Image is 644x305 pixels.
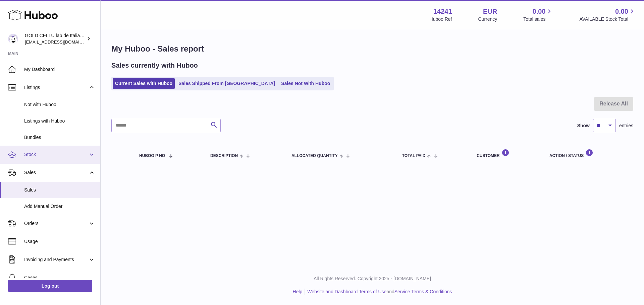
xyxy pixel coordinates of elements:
[139,154,165,158] span: Huboo P no
[433,7,452,16] strong: 14241
[8,280,92,292] a: Log out
[24,151,88,158] span: Stock
[24,187,95,193] span: Sales
[533,7,546,16] span: 0.00
[523,7,553,22] a: 0.00 Total sales
[24,118,95,124] span: Listings with Huboo
[24,134,95,141] span: Bundles
[24,84,88,91] span: Listings
[24,238,95,245] span: Usage
[24,256,88,263] span: Invoicing and Payments
[291,154,338,158] span: ALLOCATED Quantity
[210,154,238,158] span: Description
[305,289,452,295] li: and
[579,7,636,22] a: 0.00 AVAILABLE Stock Total
[615,7,628,16] span: 0.00
[279,78,332,89] a: Sales Not With Huboo
[402,154,426,158] span: Total paid
[24,203,95,210] span: Add Manual Order
[549,149,627,158] div: Action / Status
[24,169,88,176] span: Sales
[176,78,277,89] a: Sales Shipped From [GEOGRAPHIC_DATA]
[577,123,590,129] label: Show
[111,61,198,70] h2: Sales currently with Huboo
[106,276,639,282] p: All Rights Reserved. Copyright 2025 - [DOMAIN_NAME]
[24,275,95,281] span: Cases
[8,34,18,44] img: internalAdmin-14241@internal.huboo.com
[113,78,175,89] a: Current Sales with Huboo
[25,32,85,45] div: GOLD CELLU lab de Italia SRL
[619,123,633,129] span: entries
[483,7,497,16] strong: EUR
[394,289,452,294] a: Service Terms & Conditions
[478,16,497,22] div: Currency
[25,39,99,45] span: [EMAIL_ADDRESS][DOMAIN_NAME]
[477,149,536,158] div: Customer
[111,44,633,54] h1: My Huboo - Sales report
[523,16,553,22] span: Total sales
[579,16,636,22] span: AVAILABLE Stock Total
[24,220,88,227] span: Orders
[293,289,303,294] a: Help
[430,16,452,22] div: Huboo Ref
[307,289,386,294] a: Website and Dashboard Terms of Use
[24,101,95,108] span: Not with Huboo
[24,66,95,73] span: My Dashboard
